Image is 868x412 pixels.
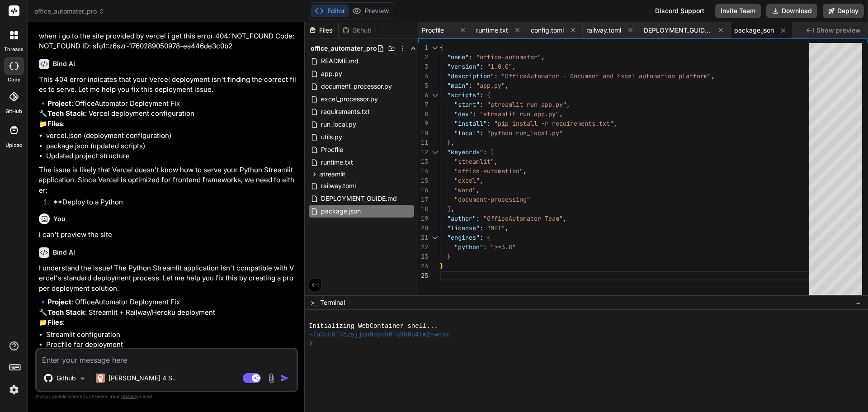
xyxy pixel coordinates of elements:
[46,340,296,350] li: Procfile for deployment
[454,157,494,166] span: "streamlit"
[418,176,428,185] div: 15
[35,392,298,401] p: Always double-check its answers. Your in Bind
[320,298,345,307] span: Terminal
[46,141,296,152] li: package.json (updated scripts)
[454,176,480,185] span: "excel"
[454,129,480,137] span: "local"
[418,52,428,62] div: 2
[429,233,441,242] div: Click to collapse the range.
[487,100,566,109] span: "streamlit run app.py"
[418,100,428,109] div: 7
[487,62,512,71] span: "1.0.0"
[6,382,22,398] img: settings
[320,144,344,155] span: Procfile
[447,148,483,156] span: "keywords"
[418,204,428,214] div: 18
[309,331,449,339] span: ~/u3uk0f35zsjjbn9cprh6fq9h0p4tm2-wnxx
[454,243,483,251] span: "python"
[39,75,296,95] p: This 404 error indicates that your Vercel deployment isn't finding the correct files to serve. Le...
[494,157,498,166] span: ,
[531,26,564,35] span: config.toml
[53,248,75,257] h6: Bind AI
[46,151,296,161] li: Updated project structure
[483,243,487,251] span: :
[47,109,85,118] strong: Tech Stack
[320,119,357,130] span: run_local.py
[418,43,428,52] div: 1
[447,233,480,242] span: "engines"
[559,110,563,118] span: ,
[523,167,527,175] span: ,
[856,298,861,307] span: −
[318,170,345,179] span: .streamlit
[447,81,469,90] span: "main"
[418,271,428,280] div: 25
[418,242,428,252] div: 22
[480,100,483,109] span: :
[418,185,428,195] div: 16
[53,59,75,68] h6: Bind AI
[280,374,289,383] img: icon
[4,46,24,53] label: threads
[96,374,105,383] img: Claude 4 Sonnet
[108,374,176,383] p: [PERSON_NAME] 4 S..
[349,5,393,17] button: Preview
[418,71,428,81] div: 4
[46,131,296,141] li: vercel.json (deployment configuration)
[487,233,491,242] span: {
[309,339,313,348] span: ❯
[480,129,483,137] span: :
[650,4,710,18] div: Discord Support
[266,373,277,384] img: attachment
[429,43,441,52] div: Click to collapse the range.
[8,76,20,84] label: code
[320,180,357,191] span: railway.toml
[447,252,451,260] span: }
[823,4,864,18] button: Deploy
[480,91,483,99] span: :
[46,330,296,340] li: Streamlit configuration
[566,100,570,109] span: ,
[487,129,563,137] span: "python run_local.py"
[418,214,428,223] div: 19
[418,81,428,90] div: 5
[311,298,317,307] span: >_
[39,31,296,52] p: when i go to the site provided by vercel i get this error 404: NOT_FOUND Code: NOT_FOUND ID: sfo1...
[447,62,480,71] span: "version"
[505,224,509,232] span: ,
[487,119,491,128] span: :
[39,99,296,129] p: 🔹 : OfficeAutomator Deployment Fix 🔧 : Vercel deployment configuration 📁 :
[320,94,379,104] span: excel_processor.py
[5,108,22,115] label: GitHub
[476,53,541,61] span: "office-automator"
[309,322,438,331] span: Initializing WebContainer shell...
[320,56,359,66] span: README.md
[447,53,469,61] span: "name"
[454,167,523,175] span: "office-automation"
[447,224,480,232] span: "license"
[47,318,63,327] strong: Files
[476,26,508,35] span: runtime.txt
[766,4,817,18] button: Download
[46,197,296,210] li: **Deploy to a Python
[541,53,545,61] span: ,
[79,374,86,382] img: Pick Models
[483,148,487,156] span: :
[418,138,428,147] div: 11
[440,262,443,270] span: }
[47,99,71,108] strong: Project
[454,186,476,194] span: "word"
[320,132,343,142] span: utils.py
[454,195,530,204] span: "document-processing"
[47,119,63,128] strong: Files
[418,128,428,138] div: 10
[451,138,454,147] span: ,
[483,214,563,223] span: "OfficeAutomator Team"
[418,252,428,261] div: 23
[476,186,480,194] span: ,
[480,224,483,232] span: :
[480,176,483,185] span: ,
[816,26,861,35] span: Show preview
[47,308,85,317] strong: Tech Stack
[682,72,711,80] span: latform"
